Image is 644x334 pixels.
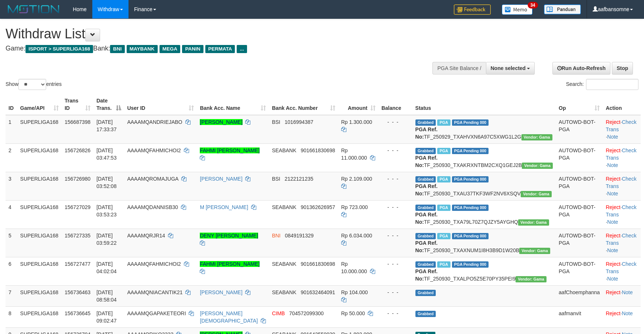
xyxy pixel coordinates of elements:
[65,261,90,267] span: 156727477
[272,119,280,125] span: BSI
[96,176,117,189] span: [DATE] 03:52:08
[127,176,178,182] span: AAAAMQROMAJUGA
[127,310,186,316] span: AAAAMQGAPAKETEORI
[200,233,258,239] a: DENY [PERSON_NAME]
[96,204,117,218] span: [DATE] 03:53:23
[110,45,124,53] span: BNI
[415,233,436,239] span: Grabbed
[285,233,314,239] span: Copy 0849191329 to clipboard
[566,79,638,90] label: Search:
[556,306,603,327] td: aafmanvit
[606,119,636,132] a: Check Trans
[415,311,436,317] span: Grabbed
[96,310,117,324] span: [DATE] 09:02:47
[603,285,641,306] td: ·
[412,172,556,200] td: TF_250930_TXAU37TKF3WF2NV6XSQV
[603,94,641,115] th: Action
[606,176,620,182] a: Reject
[341,261,367,274] span: Rp 10.000.000
[412,143,556,172] td: TF_250930_TXAKRXNTBM2CXQ1GEJ2B
[65,147,90,153] span: 156726826
[96,147,117,161] span: [DATE] 03:47:53
[437,176,450,182] span: Marked by aafromsomean
[528,2,538,8] span: 34
[205,45,235,53] span: PERMATA
[603,172,641,200] td: · ·
[65,119,90,125] span: 156687398
[160,45,181,53] span: MEGA
[412,257,556,285] td: TF_250930_TXALPO5Z5E70PY35PEI9
[6,200,17,229] td: 4
[127,119,182,125] span: AAAAMQANDRIEJABO
[415,126,438,140] b: PGA Ref. No:
[17,285,62,306] td: SUPERLIGA168
[301,204,335,210] span: Copy 901362626957 to clipboard
[415,155,438,168] b: PGA Ref. No:
[415,183,438,196] b: PGA Ref. No:
[381,232,410,239] div: - - -
[415,240,438,253] b: PGA Ref. No:
[272,233,280,239] span: BNI
[6,45,422,52] h4: Game: Bank:
[17,306,62,327] td: SUPERLIGA168
[521,191,552,197] span: Vendor URL: https://trx31.1velocity.biz
[127,204,178,210] span: AAAAMQDANNISB30
[341,204,368,210] span: Rp 723.000
[437,119,450,126] span: Marked by aafsoycanthlai
[606,204,636,218] a: Check Trans
[515,276,547,282] span: Vendor URL: https://trx31.1velocity.biz
[25,45,93,53] span: ISPORT > SUPERLIGA168
[6,229,17,257] td: 5
[341,176,372,182] span: Rp 2.109.000
[341,310,365,316] span: Rp 50.000
[415,261,436,268] span: Grabbed
[603,143,641,172] td: · ·
[452,205,489,211] span: PGA Pending
[607,276,618,282] a: Note
[378,94,412,115] th: Balance
[556,229,603,257] td: AUTOWD-BOT-PGA
[17,200,62,229] td: SUPERLIGA168
[432,62,486,74] div: PGA Site Balance /
[341,119,372,125] span: Rp 1.300.000
[6,4,62,15] img: MOTION_logo.png
[521,134,552,140] span: Vendor URL: https://trx31.1velocity.biz
[607,162,618,168] a: Note
[65,310,90,316] span: 156736645
[381,289,410,296] div: - - -
[6,94,17,115] th: ID
[6,172,17,200] td: 3
[603,115,641,144] td: · ·
[556,172,603,200] td: AUTOWD-BOT-PGA
[452,119,489,126] span: PGA Pending
[200,147,260,153] a: FAHMI [PERSON_NAME]
[612,62,633,74] a: Stop
[285,119,314,125] span: Copy 1016994387 to clipboard
[603,306,641,327] td: ·
[606,261,620,267] a: Reject
[65,176,90,182] span: 156726980
[556,257,603,285] td: AUTOWD-BOT-PGA
[197,94,269,115] th: Bank Acc. Name: activate to sort column ascending
[127,147,181,153] span: AAAAMQFAHMICHOI2
[127,45,158,53] span: MAYBANK
[556,143,603,172] td: AUTOWD-BOT-PGA
[415,205,436,211] span: Grabbed
[6,285,17,306] td: 7
[6,115,17,144] td: 1
[606,310,620,316] a: Reject
[96,261,117,274] span: [DATE] 04:02:04
[285,176,314,182] span: Copy 2122121235 to clipboard
[237,45,247,53] span: ...
[486,62,535,74] button: None selected
[381,310,410,317] div: - - -
[272,289,296,295] span: SEABANK
[603,257,641,285] td: · ·
[415,212,438,225] b: PGA Ref. No:
[381,203,410,211] div: - - -
[6,257,17,285] td: 6
[544,4,581,14] img: panduan.png
[93,94,124,115] th: Date Trans.: activate to sort column descending
[452,233,489,239] span: PGA Pending
[200,119,242,125] a: [PERSON_NAME]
